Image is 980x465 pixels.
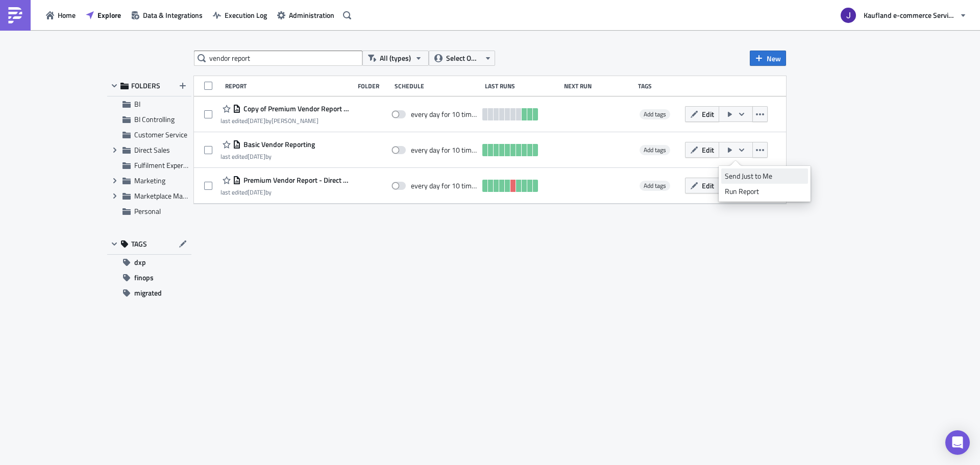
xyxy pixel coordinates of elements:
div: Schedule [395,82,479,90]
div: Next Run [564,82,633,90]
button: New [750,51,786,66]
button: Kaufland e-commerce Services GmbH & Co. KG [835,4,972,27]
img: PushMetrics [7,7,23,23]
span: dxp [134,255,146,270]
div: last edited by [220,188,349,196]
div: every day for 10 times [411,145,477,155]
span: BI [134,99,140,109]
input: Search Reports [194,51,362,66]
span: FOLDERS [131,81,160,90]
button: migrated [107,285,191,301]
button: Home [41,7,81,23]
span: Execution Log [225,10,267,20]
div: Folder [358,82,389,90]
div: Run Report [725,186,804,197]
div: Send Just to Me [725,171,804,181]
button: Data & Integrations [126,7,208,23]
button: All (types) [362,51,429,66]
span: Fulfilment Experience [134,160,199,170]
span: Copy of Premium Vendor Report - Direct Sales [241,104,349,113]
span: Marketplace Management [134,190,214,201]
time: 2025-07-23T10:06:47Z [248,116,265,126]
span: Add tags [640,109,670,119]
span: Add tags [640,145,670,155]
span: Data & Integrations [143,10,203,20]
span: Select Owner [446,53,480,64]
span: Edit [702,109,714,119]
span: BI Controlling [134,114,175,125]
button: Edit [685,106,719,122]
span: Add tags [644,181,666,190]
span: Direct Sales [134,144,170,155]
div: Report [225,82,353,90]
span: Marketing [134,175,165,186]
div: last edited by [PERSON_NAME] [220,117,349,125]
time: 2025-07-21T06:36:22Z [248,152,265,161]
img: Avatar [840,7,857,24]
div: Open Intercom Messenger [945,430,970,455]
span: Edit [702,144,714,155]
span: Personal [134,206,161,216]
span: migrated [134,285,162,301]
span: Kaufland e-commerce Services GmbH & Co. KG [864,10,955,20]
span: All (types) [380,53,411,64]
span: Add tags [644,109,666,119]
button: Edit [685,178,719,193]
span: Add tags [644,145,666,155]
span: Explore [97,10,121,20]
div: last edited by [220,153,315,160]
span: Home [58,10,76,20]
button: Select Owner [429,51,495,66]
time: 2025-07-21T09:52:24Z [248,187,265,197]
button: Edit [685,142,719,158]
button: finops [107,270,191,285]
span: Premium Vendor Report - Direct Sales [241,176,349,185]
span: Administration [289,10,334,20]
button: Explore [81,7,126,23]
span: finops [134,270,154,285]
span: New [767,53,781,64]
button: dxp [107,255,191,270]
div: Last Runs [485,82,559,90]
button: Execution Log [208,7,272,23]
span: Edit [702,180,714,191]
div: Tags [638,82,680,90]
div: every day for 10 times [411,110,477,119]
span: Customer Service [134,129,187,140]
button: Administration [272,7,339,23]
span: Add tags [640,181,670,191]
span: Basic Vendor Reporting [241,140,315,149]
div: every day for 10 times [411,181,477,190]
span: TAGS [131,239,147,249]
